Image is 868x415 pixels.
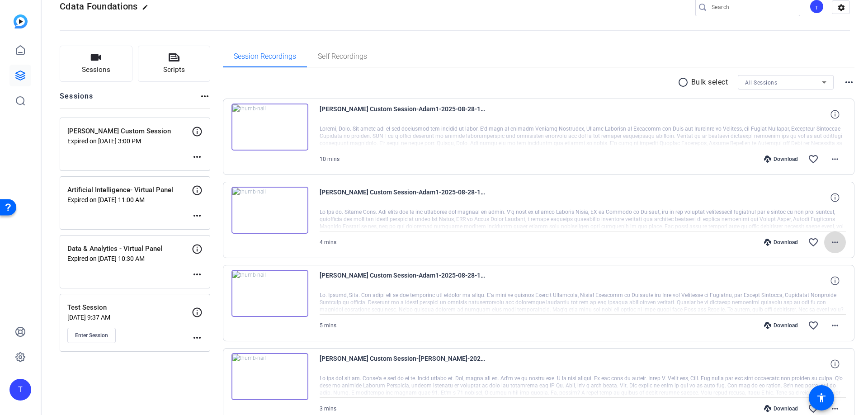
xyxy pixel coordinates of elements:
[234,53,296,60] span: Session Recordings
[192,210,203,221] mat-icon: more_horiz
[832,1,850,14] mat-icon: settings
[830,237,840,248] mat-icon: more_horiz
[320,270,487,292] span: [PERSON_NAME] Custom Session-Adam1-2025-08-28-14-07-25-977-0
[320,156,340,162] span: 10 mins
[745,80,777,86] span: All Sessions
[67,328,116,343] button: Enter Session
[808,403,819,414] mat-icon: favorite_border
[320,239,336,245] span: 4 mins
[138,46,211,82] button: Scripts
[231,270,308,317] img: thumb-nail
[816,392,827,403] mat-icon: accessibility
[830,154,840,165] mat-icon: more_horiz
[808,237,819,248] mat-icon: favorite_border
[759,239,802,246] div: Download
[844,77,854,88] mat-icon: more_horiz
[830,403,840,414] mat-icon: more_horiz
[163,65,185,75] span: Scripts
[759,405,802,412] div: Download
[199,91,210,102] mat-icon: more_horiz
[14,14,28,28] img: blue-gradient.svg
[75,332,108,339] span: Enter Session
[67,126,192,137] p: [PERSON_NAME] Custom Session
[67,137,192,145] p: Expired on [DATE] 3:00 PM
[808,154,819,165] mat-icon: favorite_border
[318,53,367,60] span: Self Recordings
[82,65,110,75] span: Sessions
[678,77,691,88] mat-icon: radio_button_unchecked
[9,379,31,401] div: T
[830,320,840,331] mat-icon: more_horiz
[231,104,308,151] img: thumb-nail
[759,156,802,163] div: Download
[320,104,487,125] span: [PERSON_NAME] Custom Session-Adam1-2025-08-28-14-20-59-265-0
[142,4,153,15] mat-icon: edit
[192,332,203,343] mat-icon: more_horiz
[67,314,192,321] p: [DATE] 9:37 AM
[320,322,336,329] span: 5 mins
[60,1,137,12] span: Cdata Foundations
[192,151,203,162] mat-icon: more_horiz
[192,269,203,280] mat-icon: more_horiz
[759,322,802,329] div: Download
[320,187,487,208] span: [PERSON_NAME] Custom Session-Adam1-2025-08-28-14-13-06-300-0
[67,302,192,313] p: Test Session
[320,406,336,412] span: 3 mins
[691,77,728,88] p: Bulk select
[231,187,308,234] img: thumb-nail
[712,2,793,13] input: Search
[808,320,819,331] mat-icon: favorite_border
[60,91,94,108] h2: Sessions
[320,353,487,375] span: [PERSON_NAME] Custom Session-[PERSON_NAME]-2025-08-28-13-50-09-719-0
[67,255,192,262] p: Expired on [DATE] 10:30 AM
[67,185,192,195] p: Artificial Intelligence- Virtual Panel
[60,46,132,82] button: Sessions
[67,244,192,254] p: Data & Analytics - Virtual Panel
[231,353,308,400] img: thumb-nail
[67,196,192,203] p: Expired on [DATE] 11:00 AM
